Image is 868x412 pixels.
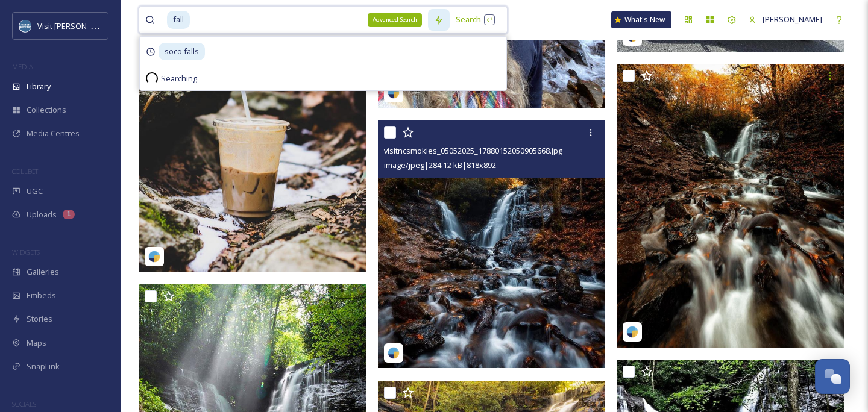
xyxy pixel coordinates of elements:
[27,81,51,92] span: Library
[37,20,114,31] span: Visit [PERSON_NAME]
[12,248,40,257] span: WIDGETS
[368,13,422,27] div: Advanced Search
[19,20,31,32] img: images.png
[763,14,822,25] span: [PERSON_NAME]
[626,326,638,338] img: snapsea-logo.png
[27,209,57,220] span: Uploads
[617,64,844,348] img: jpotterphoto_05052025_17883613846799373.jpg
[378,121,605,369] img: visitncsmokies_05052025_17880152050905668.jpg
[388,347,400,359] img: snapsea-logo.png
[384,160,496,170] span: image/jpeg | 284.12 kB | 818 x 892
[12,167,38,176] span: COLLECT
[167,11,190,28] span: fall
[27,337,46,349] span: Maps
[611,11,671,28] a: What's New
[27,104,66,116] span: Collections
[450,8,501,31] div: Search
[27,186,43,197] span: UGC
[388,87,400,99] img: snapsea-logo.png
[27,313,52,325] span: Stories
[63,210,75,219] div: 1
[161,73,197,84] span: Searching
[27,361,60,372] span: SnapLink
[27,266,59,278] span: Galleries
[743,8,828,31] a: [PERSON_NAME]
[12,399,36,408] span: SOCIALS
[159,43,205,60] span: soco falls
[384,145,562,156] span: visitncsmokies_05052025_17880152050905668.jpg
[27,290,56,301] span: Embeds
[148,251,160,263] img: snapsea-logo.png
[27,128,80,139] span: Media Centres
[12,62,33,71] span: MEDIA
[815,359,850,394] button: Open Chat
